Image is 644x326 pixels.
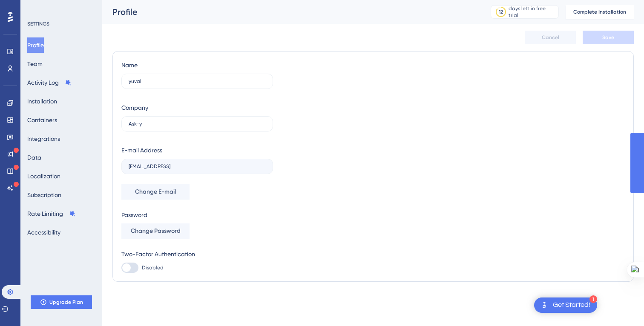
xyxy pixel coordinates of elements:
[27,37,44,53] button: Profile
[27,187,61,203] button: Subscription
[566,5,634,19] button: Complete Installation
[27,131,60,146] button: Integrations
[553,300,590,310] div: Get Started!
[534,297,597,313] div: Open Get Started! checklist, remaining modules: 1
[129,163,266,169] input: E-mail Address
[121,223,190,239] button: Change Password
[142,264,164,271] span: Disabled
[509,5,556,19] div: days left in free trial
[121,184,190,200] button: Change E-mail
[121,210,273,220] div: Password
[27,206,76,221] button: Rate Limiting
[121,60,138,70] div: Name
[135,187,176,197] span: Change E-mail
[27,225,60,240] button: Accessibility
[573,9,626,15] span: Complete Installation
[129,121,266,127] input: Company Name
[602,34,614,41] span: Save
[539,300,549,310] img: launcher-image-alternative-text
[112,6,469,18] div: Profile
[49,299,83,306] span: Upgrade Plan
[129,78,266,84] input: Name Surname
[589,295,597,303] div: 1
[31,295,92,309] button: Upgrade Plan
[121,145,162,155] div: E-mail Address
[583,31,634,44] button: Save
[27,56,43,71] button: Team
[27,94,57,109] button: Installation
[131,226,181,236] span: Change Password
[27,169,60,184] button: Localization
[608,292,634,318] iframe: UserGuiding AI Assistant Launcher
[499,9,503,15] div: 12
[27,20,96,27] div: SETTINGS
[542,34,559,41] span: Cancel
[27,75,72,90] button: Activity Log
[27,112,57,128] button: Containers
[121,103,148,113] div: Company
[121,249,273,259] div: Two-Factor Authentication
[27,150,41,165] button: Data
[525,31,576,44] button: Cancel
